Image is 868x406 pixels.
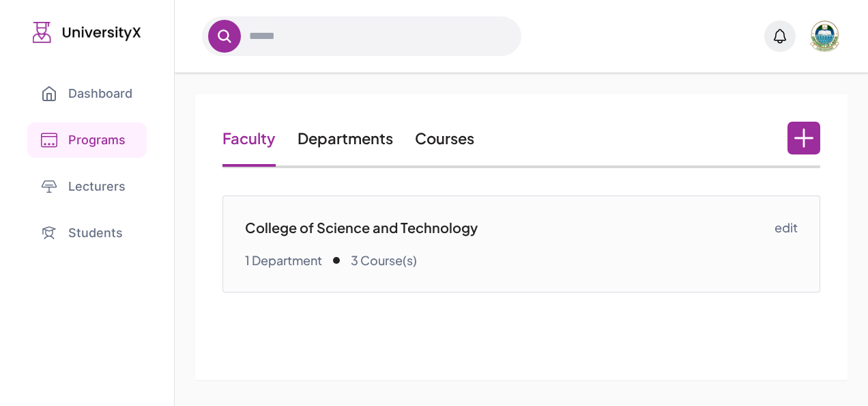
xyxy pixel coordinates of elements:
p: 3 Course(s) [351,251,417,270]
a: Courses [415,128,474,148]
a: Lecturers [27,169,147,204]
a: Faculty [222,128,276,148]
a: edit [775,218,798,237]
a: Programs [27,122,147,158]
a: Dashboard [27,76,146,111]
a: Students [27,215,147,251]
img: UniversityX [33,22,141,43]
a: Departments [298,128,393,148]
a: College of Science and Technology1 Department 3 Course(s) [245,218,774,270]
p: College of Science and Technology [245,218,774,237]
p: 1 Department [245,251,322,270]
